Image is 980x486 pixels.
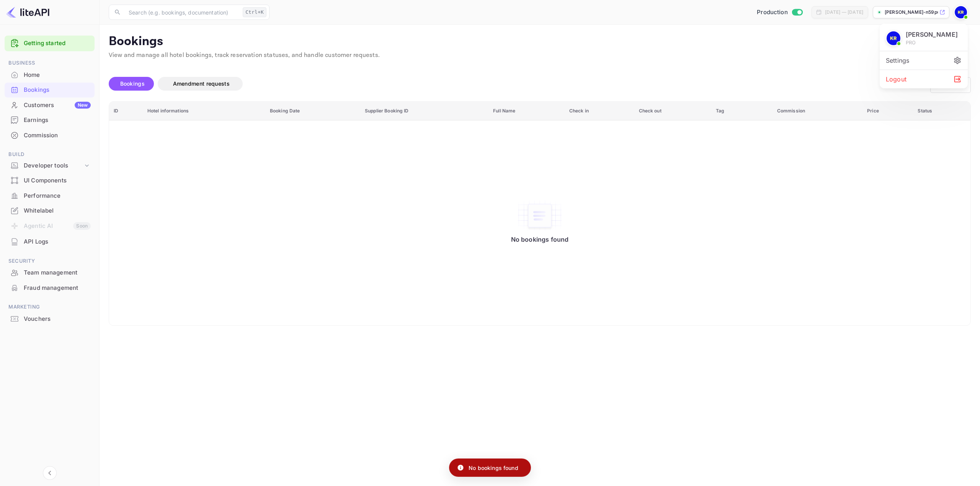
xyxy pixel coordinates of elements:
div: Settings [880,51,968,70]
p: No bookings found [469,464,518,472]
p: [PERSON_NAME] [906,30,958,39]
p: PRO [906,39,916,46]
img: Kobus Roux [887,31,900,45]
div: Logout [880,70,968,88]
